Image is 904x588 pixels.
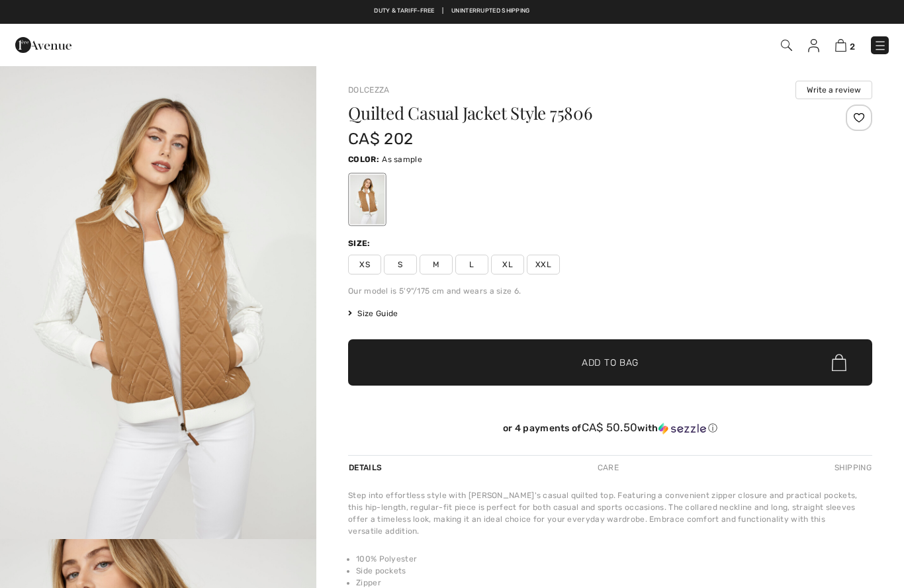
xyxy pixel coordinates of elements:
[781,40,792,51] img: Search
[658,423,706,435] img: Sezzle
[491,255,524,274] span: XL
[832,354,846,371] img: Bag.svg
[582,356,639,370] span: Add to Bag
[15,38,71,50] a: 1ère Avenue
[527,255,560,274] span: XXL
[348,237,373,249] div: Size:
[808,39,819,52] img: My Info
[348,105,785,122] h1: Quilted Casual Jacket Style 75806
[348,155,379,164] span: Color:
[356,565,872,577] li: Side pockets
[835,39,846,52] img: Shopping Bag
[831,456,872,480] div: Shipping
[348,339,872,386] button: Add to Bag
[348,421,872,435] div: or 4 payments of with
[420,255,453,274] span: M
[850,42,855,52] span: 2
[874,39,887,52] img: Menu
[586,456,630,480] div: Care
[15,32,71,58] img: 1ère Avenue
[356,553,872,565] li: 100% Polyester
[348,85,389,95] a: Dolcezza
[348,285,872,297] div: Our model is 5'9"/175 cm and wears a size 6.
[835,37,855,53] a: 2
[582,421,638,434] span: CA$ 50.50
[795,81,872,99] button: Write a review
[350,175,384,224] div: As sample
[348,255,381,274] span: XS
[455,255,488,274] span: L
[348,308,398,319] span: Size Guide
[382,155,422,164] span: As sample
[348,456,385,480] div: Details
[384,255,417,274] span: S
[348,130,413,148] span: CA$ 202
[348,489,872,537] div: Step into effortless style with [PERSON_NAME]'s casual quilted top. Featuring a convenient zipper...
[348,421,872,439] div: or 4 payments ofCA$ 50.50withSezzle Click to learn more about Sezzle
